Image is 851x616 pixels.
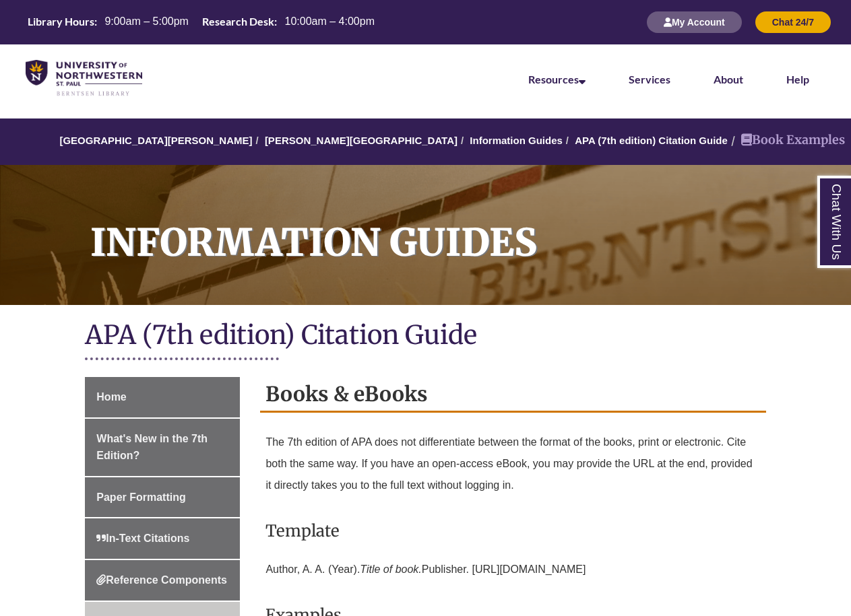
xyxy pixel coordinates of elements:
h1: Information Guides [75,165,851,287]
button: Chat 24/7 [755,11,831,33]
h1: APA (7th edition) Citation Guide [85,318,765,354]
th: Research Desk: [197,14,279,29]
a: APA (7th edition) Citation Guide [575,135,728,146]
a: About [714,73,743,85]
a: Services [629,73,670,85]
a: Information Guides [470,135,563,146]
h3: Template [265,515,760,547]
h2: Books & eBooks [260,377,765,413]
a: Help [786,73,809,85]
span: Paper Formatting [96,491,185,503]
span: Reference Components [96,574,227,586]
table: Hours Today [22,14,380,29]
button: My Account [647,11,742,33]
img: UNWSP Library Logo [26,60,142,97]
a: Reference Components [85,560,240,601]
a: Hours Today [22,14,380,30]
th: Library Hours: [22,14,99,29]
a: My Account [647,16,742,28]
a: What's New in the 7th Edition? [85,419,240,476]
a: [PERSON_NAME][GEOGRAPHIC_DATA] [265,135,458,146]
a: Paper Formatting [85,477,240,518]
span: Home [96,391,126,403]
span: 10:00am – 4:00pm [285,15,375,27]
span: 9:00am – 5:00pm [104,15,189,27]
p: The 7th edition of APA does not differentiate between the format of the books, print or electroni... [265,426,760,502]
li: Book Examples [728,131,845,150]
p: Author, A. A. (Year). Publisher. [URL][DOMAIN_NAME] [265,553,760,586]
a: Home [85,377,240,417]
a: [GEOGRAPHIC_DATA][PERSON_NAME] [59,135,252,146]
span: What's New in the 7th Edition? [96,433,208,462]
span: In-Text Citations [96,533,189,544]
a: In-Text Citations [85,518,240,559]
a: Resources [528,73,586,85]
em: Title of book. [360,563,421,575]
a: Chat 24/7 [755,16,831,28]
